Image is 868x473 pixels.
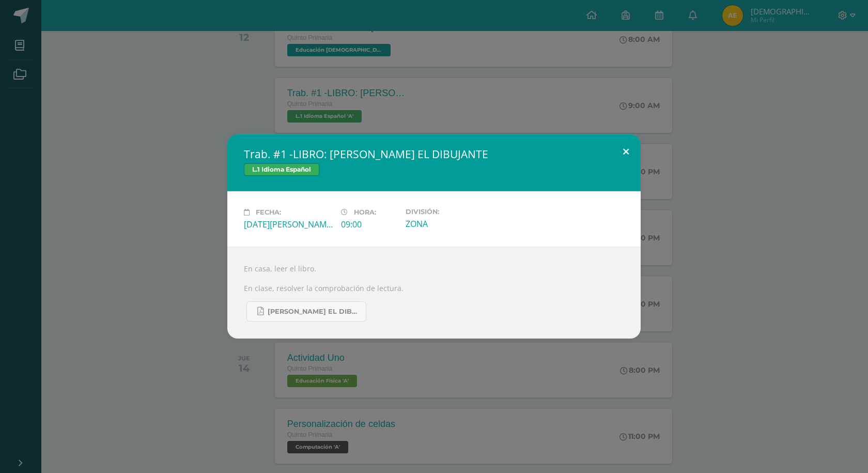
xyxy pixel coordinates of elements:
div: En casa, leer el libro. En clase, resolver la comprobación de lectura. [227,247,641,339]
span: Fecha: [256,208,281,216]
button: Close (Esc) [611,134,641,170]
h2: Trab. #1 -LIBRO: [PERSON_NAME] EL DIBUJANTE [244,147,624,161]
span: L.1 Idioma Español [244,163,319,176]
div: [DATE][PERSON_NAME] [244,219,333,230]
span: Hora: [354,208,376,216]
div: ZONA [406,218,494,230]
span: [PERSON_NAME] EL DIBUJANTE.pdf [268,308,361,316]
label: División: [406,208,494,216]
a: [PERSON_NAME] EL DIBUJANTE.pdf [246,301,366,322]
div: 09:00 [341,219,397,230]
